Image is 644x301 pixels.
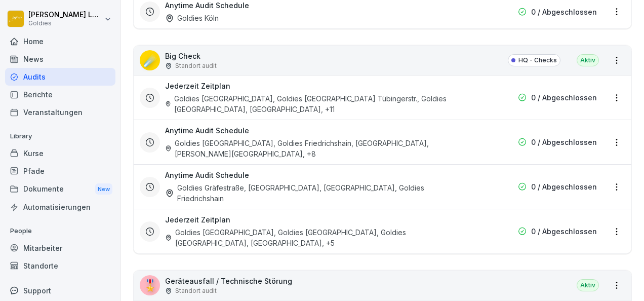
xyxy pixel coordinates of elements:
p: 0 / Abgeschlossen [531,226,597,237]
div: Aktiv [577,54,599,66]
a: Berichte [5,86,115,103]
p: Library [5,128,115,144]
a: Standorte [5,257,115,275]
a: Mitarbeiter [5,239,115,257]
p: Standort audit [175,61,217,70]
div: Goldies [GEOGRAPHIC_DATA], Goldies Friedrichshain, [GEOGRAPHIC_DATA], [PERSON_NAME][GEOGRAPHIC_DA... [165,138,470,159]
p: 0 / Abgeschlossen [531,92,597,103]
h3: Jederzeit Zeitplan [165,81,230,91]
p: Standort audit [175,286,217,295]
p: 0 / Abgeschlossen [531,7,597,17]
div: Goldies [GEOGRAPHIC_DATA], Goldies [GEOGRAPHIC_DATA], Goldies [GEOGRAPHIC_DATA], [GEOGRAPHIC_DATA... [165,227,470,248]
p: [PERSON_NAME] Loska [28,11,102,19]
p: HQ - Checks [518,56,557,65]
div: Goldies Köln [165,13,219,23]
p: 0 / Abgeschlossen [531,181,597,192]
h3: Anytime Audit Schedule [165,125,249,136]
a: DokumenteNew [5,180,115,199]
p: Geräteausfall / Technische Störung [165,276,292,286]
div: New [95,183,112,195]
a: Pfade [5,162,115,180]
a: Automatisierungen [5,198,115,216]
p: Goldies [28,20,102,27]
a: Kurse [5,144,115,162]
p: 0 / Abgeschlossen [531,137,597,147]
p: Big Check [165,51,217,61]
div: Support [5,282,115,299]
a: Veranstaltungen [5,103,115,121]
div: Goldies [GEOGRAPHIC_DATA], Goldies [GEOGRAPHIC_DATA] Tübingerstr., Goldies [GEOGRAPHIC_DATA], [GE... [165,93,470,115]
h3: Anytime Audit Schedule [165,170,249,180]
a: Home [5,32,115,50]
div: Goldies Gräfestraße, [GEOGRAPHIC_DATA], [GEOGRAPHIC_DATA], Goldies Friedrichshain [165,182,470,204]
a: Audits [5,68,115,86]
a: News [5,50,115,68]
div: Aktiv [577,279,599,291]
div: Dokumente [5,180,115,199]
p: People [5,223,115,239]
h3: Jederzeit Zeitplan [165,214,230,225]
div: 🎖️ [140,275,160,295]
div: ☄️ [140,50,160,70]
